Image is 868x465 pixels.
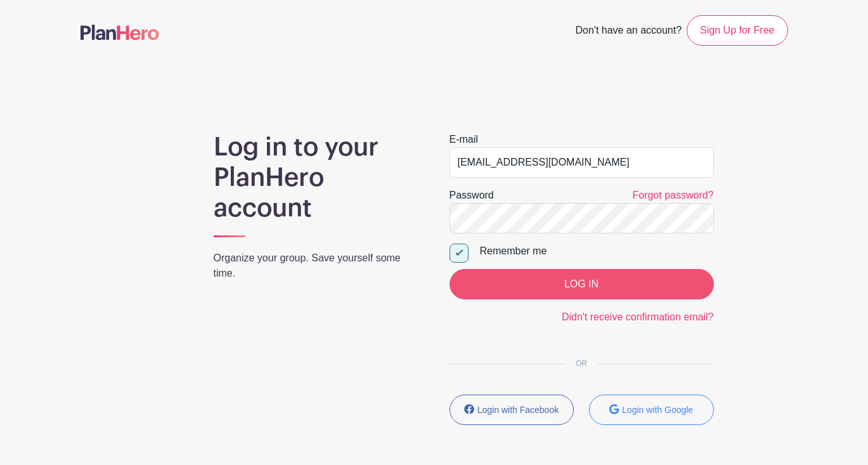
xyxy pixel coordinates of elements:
span: OR [566,359,597,368]
button: Login with Facebook [450,395,574,425]
input: LOG IN [450,269,714,299]
h1: Log in to your PlanHero account [214,132,419,223]
small: Login with Facebook [477,405,559,415]
label: E-mail [450,132,478,147]
img: logo-507f7623f17ff9eddc593b1ce0a138ce2505c220e1c5a4e2b4648c50719b7d32.svg [81,25,159,40]
label: Password [450,188,494,203]
div: Remember me [480,244,714,259]
a: Sign Up for Free [687,15,787,46]
p: Organize your group. Save yourself some time. [214,251,419,281]
a: Forgot password? [632,190,713,200]
input: e.g. julie@eventco.com [450,147,714,178]
a: Didn't receive confirmation email? [562,311,714,322]
small: Login with Google [622,405,693,415]
button: Login with Google [589,395,714,425]
span: Don't have an account? [575,18,682,46]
